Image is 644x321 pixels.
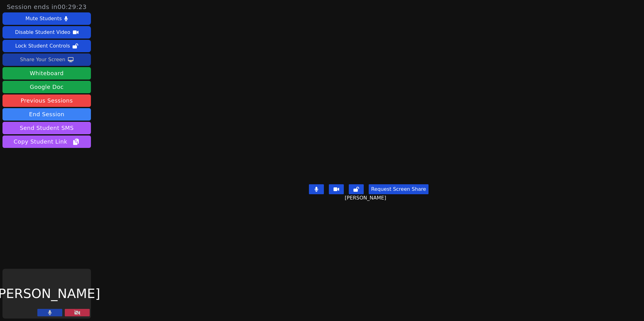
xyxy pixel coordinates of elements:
span: [PERSON_NAME] [345,194,388,202]
button: Mute Students [2,12,91,25]
button: Disable Student Video [2,26,91,39]
span: Session ends in [7,2,87,11]
div: [PERSON_NAME] [2,269,91,319]
button: Copy Student Link [2,135,91,148]
a: Previous Sessions [2,94,91,107]
div: Lock Student Controls [15,41,70,51]
a: Google Doc [2,81,91,93]
button: Lock Student Controls [2,40,91,52]
span: Copy Student Link [14,137,80,146]
button: Send Student SMS [2,122,91,134]
time: 00:29:23 [58,3,87,11]
div: Mute Students [26,14,62,24]
div: Share Your Screen [20,55,65,65]
button: Share Your Screen [2,53,91,66]
button: End Session [2,108,91,121]
button: Whiteboard [2,67,91,80]
button: Request Screen Share [369,184,429,194]
div: Disable Student Video [15,27,70,37]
